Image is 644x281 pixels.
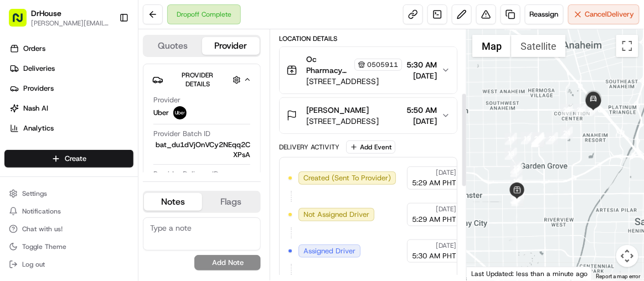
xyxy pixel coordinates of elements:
[110,199,134,207] span: Pylon
[306,105,369,116] span: [PERSON_NAME]
[153,169,219,179] span: Provider Delivery ID
[505,148,517,160] div: 13
[412,251,456,261] span: 5:30 AM PHT
[22,172,31,181] img: 1736555255976-a54dd68f-1ca7-489b-9aae-adbdc363a1c4
[29,71,183,83] input: Clear
[153,140,250,160] span: bat_du1dVjOnVCy2NEqq2CXPsA
[4,4,115,31] button: DrHouse[PERSON_NAME][EMAIL_ADDRESS][PERSON_NAME][DOMAIN_NAME]
[367,60,398,69] span: 0505911
[4,80,138,97] a: Providers
[568,4,640,24] button: CancelDelivery
[346,140,395,154] button: Add Event
[532,132,544,144] div: 22
[4,60,138,77] a: Deliveries
[92,171,96,180] span: •
[11,11,33,33] img: Nash
[153,95,181,105] span: Provider
[467,267,593,280] div: Last Updated: less than a minute ago
[412,215,456,225] span: 5:29 AM PHT
[436,241,456,250] span: [DATE]
[4,257,133,272] button: Log out
[144,37,202,55] button: Quotes
[23,44,45,54] span: Orders
[31,8,61,19] button: DrHouse
[172,142,202,155] button: See all
[144,193,202,211] button: Notes
[65,154,86,164] span: Create
[472,35,511,57] button: Show street map
[4,40,138,58] a: Orders
[4,119,138,137] a: Analytics
[280,47,457,93] button: Oc Pharmacy Manager Manager0505911[STREET_ADDRESS]5:30 AM[DATE]
[4,239,133,254] button: Toggle Theme
[22,189,47,198] span: Settings
[436,168,456,177] span: [DATE]
[574,104,586,116] div: 26
[616,35,638,57] button: Toggle fullscreen view
[525,4,564,24] button: Reassign
[511,175,523,188] div: 10
[511,162,523,174] div: 12
[4,186,133,201] button: Settings
[561,104,573,116] div: 25
[4,100,138,117] a: Nash AI
[188,109,202,122] button: Start new chat
[153,108,169,118] span: Uber
[616,245,638,267] button: Map camera controls
[34,171,90,180] span: [PERSON_NAME]
[23,123,54,133] span: Analytics
[436,205,456,214] span: [DATE]
[78,199,134,207] a: Powered byPylon
[279,143,339,152] div: Delivery Activity
[406,116,437,127] span: [DATE]
[279,34,457,43] div: Location Details
[173,106,187,119] img: uber-new-logo.jpeg
[306,54,352,76] span: Oc Pharmacy Manager Manager
[22,260,45,269] span: Log out
[470,266,506,280] a: Open this area in Google Maps (opens a new window)
[4,204,133,219] button: Notifications
[11,44,202,62] p: Welcome 👋
[280,98,457,133] button: [PERSON_NAME][STREET_ADDRESS]5:50 AM[DATE]
[4,150,133,168] button: Create
[306,116,379,127] span: [STREET_ADDRESS]
[31,19,110,28] button: [PERSON_NAME][EMAIL_ADDRESS][PERSON_NAME][DOMAIN_NAME]
[22,207,61,216] span: Notifications
[50,106,182,117] div: Start new chat
[50,117,152,126] div: We're available if you need us!
[11,106,31,126] img: 1736555255976-a54dd68f-1ca7-489b-9aae-adbdc363a1c4
[546,132,558,144] div: 23
[511,35,566,57] button: Show satellite imagery
[585,9,635,19] span: Cancel Delivery
[182,71,213,89] span: Provider Details
[202,37,260,55] button: Provider
[406,105,437,116] span: 5:50 AM
[505,133,517,145] div: 14
[596,273,641,279] a: Report a map error
[306,76,402,87] span: [STREET_ADDRESS]
[406,59,437,70] span: 5:30 AM
[23,103,48,113] span: Nash AI
[152,69,251,91] button: Provider Details
[22,242,66,251] span: Toggle Theme
[530,9,559,19] span: Reassign
[11,144,74,153] div: Past conversations
[303,173,391,183] span: Created (Sent To Provider)
[23,64,55,74] span: Deliveries
[23,106,43,126] img: 1738778727109-b901c2ba-d612-49f7-a14d-d897ce62d23f
[561,127,573,139] div: 24
[412,178,456,188] span: 5:29 AM PHT
[4,221,133,237] button: Chat with us!
[303,246,356,256] span: Assigned Driver
[22,225,63,233] span: Chat with us!
[23,84,54,93] span: Providers
[11,161,29,179] img: Angelique Valdez
[470,266,506,280] img: Google
[406,70,437,81] span: [DATE]
[521,132,533,144] div: 15
[303,210,369,220] span: Not Assigned Driver
[11,191,29,209] img: John Kevin Novelo
[98,171,121,180] span: [DATE]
